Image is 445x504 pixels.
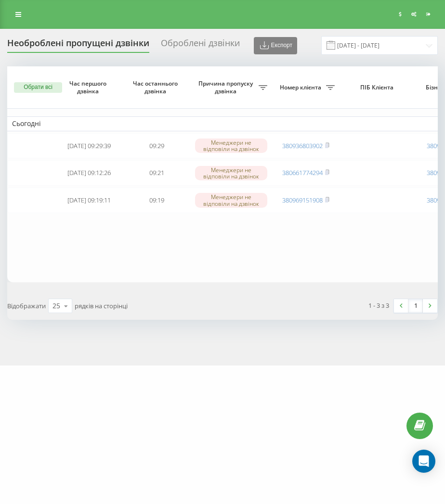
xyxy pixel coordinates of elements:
[55,133,123,159] td: [DATE] 09:29:39
[52,301,60,311] div: 25
[368,301,389,310] div: 1 - 3 з 3
[412,450,435,473] div: Open Intercom Messenger
[123,160,190,186] td: 09:21
[75,302,128,310] span: рядків на сторінці
[195,166,267,180] div: Менеджери не відповіли на дзвінок
[195,80,259,95] span: Причина пропуску дзвінка
[282,196,323,204] a: 380969151908
[14,82,62,93] button: Обрати всі
[63,80,115,95] span: Час першого дзвінка
[123,188,190,213] td: 09:19
[161,38,240,53] div: Оброблені дзвінки
[195,139,267,153] div: Менеджери не відповіли на дзвінок
[277,84,326,91] span: Номер клієнта
[123,133,190,159] td: 09:29
[254,37,297,54] button: Експорт
[7,302,46,310] span: Відображати
[408,299,423,313] a: 1
[55,160,123,186] td: [DATE] 09:12:26
[55,188,123,213] td: [DATE] 09:19:11
[195,193,267,207] div: Менеджери не відповіли на дзвінок
[348,84,408,91] span: ПІБ Клієнта
[282,168,323,177] a: 380661774294
[282,141,323,150] a: 380936803902
[7,38,149,53] div: Необроблені пропущені дзвінки
[131,80,183,95] span: Час останнього дзвінка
